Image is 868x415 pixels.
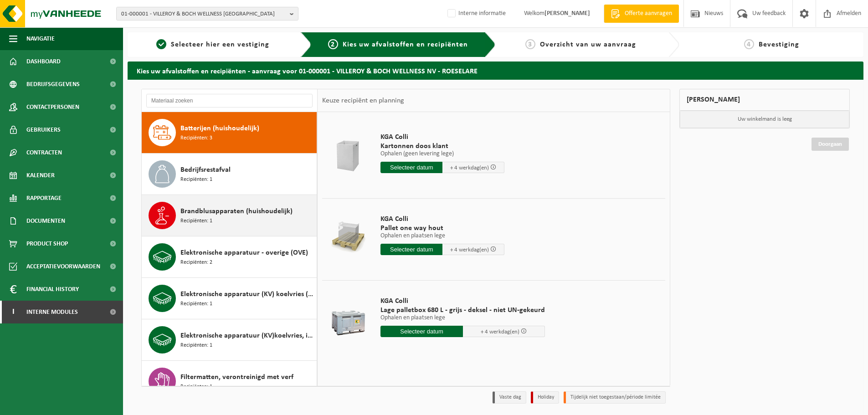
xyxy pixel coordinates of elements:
[142,112,317,154] button: Batterijen (huishoudelijk) Recipiënten: 3
[180,123,259,134] span: Batterijen (huishoudelijk)
[156,39,166,49] span: 1
[142,154,317,195] button: Bedrijfsrestafval Recipiënten: 1
[180,289,314,300] span: Elektronische apparatuur (KV) koelvries (huishoudelijk)
[380,306,545,315] span: Lage palletbox 680 L - grijs - deksel - niet UN-gekeurd
[679,89,850,111] div: [PERSON_NAME]
[328,39,338,49] span: 2
[26,210,65,232] span: Documenten
[26,141,62,164] span: Contracten
[380,151,504,157] p: Ophalen (geen levering lege)
[531,391,559,404] li: Holiday
[380,215,504,224] span: KGA Colli
[525,39,535,49] span: 3
[446,7,506,20] label: Interne informatie
[26,118,61,141] span: Gebruikers
[493,391,526,404] li: Vaste dag
[380,244,442,255] input: Selecteer datum
[180,134,212,143] span: Recipiënten: 3
[26,27,55,50] span: Navigatie
[564,391,666,404] li: Tijdelijk niet toegestaan/période limitée
[680,111,849,128] p: Uw winkelmand is leeg
[380,233,504,239] p: Ophalen en plaatsen lege
[759,41,799,48] span: Bevestiging
[128,61,863,79] h2: Kies uw afvalstoffen en recipiënten - aanvraag voor 01-000001 - VILLEROY & BOCH WELLNESS NV - ROE...
[180,383,212,391] span: Recipiënten: 1
[26,301,78,323] span: Interne modules
[540,41,636,48] span: Overzicht van uw aanvraag
[380,224,504,233] span: Pallet one way hout
[180,330,314,341] span: Elektronische apparatuur (KV)koelvries, industrieel
[142,361,317,402] button: Filtermatten, verontreinigd met verf Recipiënten: 1
[132,39,293,50] a: 1Selecteer hier een vestiging
[121,7,286,21] span: 01-000001 - VILLEROY & BOCH WELLNESS [GEOGRAPHIC_DATA]
[26,187,62,210] span: Rapportage
[380,162,442,173] input: Selecteer datum
[318,89,409,112] div: Keuze recipiënt en planning
[180,175,212,184] span: Recipiënten: 1
[26,232,68,255] span: Product Shop
[180,372,293,383] span: Filtermatten, verontreinigd met verf
[812,138,849,151] a: Doorgaan
[26,164,55,187] span: Kalender
[142,195,317,236] button: Brandblusapparaten (huishoudelijk) Recipiënten: 1
[180,217,212,225] span: Recipiënten: 1
[604,5,679,23] a: Offerte aanvragen
[343,41,468,48] span: Kies uw afvalstoffen en recipiënten
[26,50,61,73] span: Dashboard
[180,300,212,308] span: Recipiënten: 1
[26,73,80,96] span: Bedrijfsgegevens
[380,326,463,337] input: Selecteer datum
[142,319,317,361] button: Elektronische apparatuur (KV)koelvries, industrieel Recipiënten: 1
[26,255,100,278] span: Acceptatievoorwaarden
[9,301,17,323] span: I
[180,247,308,258] span: Elektronische apparatuur - overige (OVE)
[380,315,545,321] p: Ophalen en plaatsen lege
[380,142,504,151] span: Kartonnen doos klant
[744,39,754,49] span: 4
[450,165,489,171] span: + 4 werkdag(en)
[380,297,545,306] span: KGA Colli
[26,96,79,118] span: Contactpersonen
[450,247,489,253] span: + 4 werkdag(en)
[481,329,519,335] span: + 4 werkdag(en)
[171,41,269,48] span: Selecteer hier een vestiging
[142,236,317,278] button: Elektronische apparatuur - overige (OVE) Recipiënten: 2
[116,7,298,20] button: 01-000001 - VILLEROY & BOCH WELLNESS [GEOGRAPHIC_DATA]
[180,258,212,267] span: Recipiënten: 2
[142,278,317,319] button: Elektronische apparatuur (KV) koelvries (huishoudelijk) Recipiënten: 1
[180,164,231,175] span: Bedrijfsrestafval
[180,206,293,217] span: Brandblusapparaten (huishoudelijk)
[180,341,212,350] span: Recipiënten: 1
[380,133,504,142] span: KGA Colli
[26,278,79,301] span: Financial History
[544,10,590,17] strong: [PERSON_NAME]
[146,94,313,108] input: Materiaal zoeken
[622,9,674,18] span: Offerte aanvragen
